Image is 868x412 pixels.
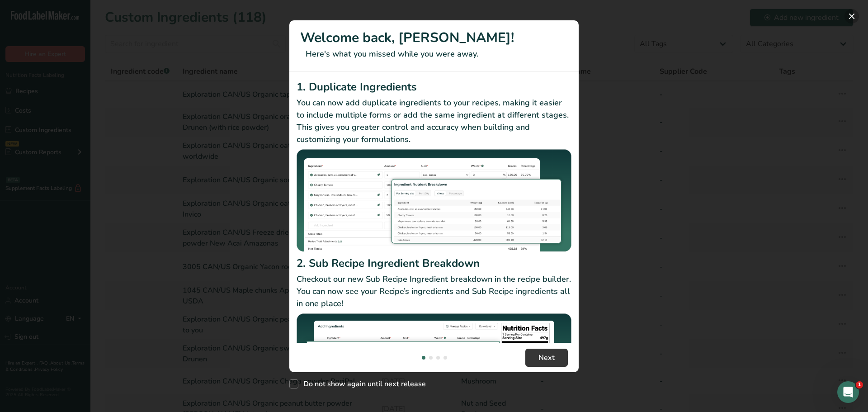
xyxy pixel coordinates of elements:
[297,79,571,95] h2: 1. Duplicate Ingredients
[300,48,568,60] p: Here's what you missed while you were away.
[837,381,859,403] iframe: Intercom live chat
[300,28,568,48] h1: Welcome back, [PERSON_NAME]!
[297,273,571,310] p: Checkout our new Sub Recipe Ingredient breakdown in the recipe builder. You can now see your Reci...
[298,379,426,388] span: Do not show again until next release
[538,352,555,363] span: Next
[525,349,568,367] button: Next
[297,149,571,252] img: Duplicate Ingredients
[297,255,571,271] h2: 2. Sub Recipe Ingredient Breakdown
[856,381,863,388] span: 1
[297,97,571,146] p: You can now add duplicate ingredients to your recipes, making it easier to include multiple forms...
